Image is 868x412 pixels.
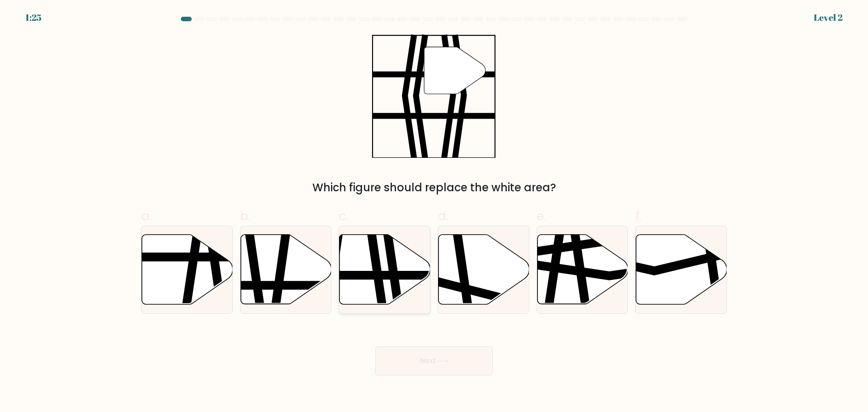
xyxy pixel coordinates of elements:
[146,180,722,196] div: Which figure should replace the white area?
[438,207,448,225] span: d.
[375,346,493,375] button: Next
[537,207,547,225] span: e.
[141,207,152,225] span: a.
[425,47,486,94] g: "
[339,207,349,225] span: c.
[25,11,42,24] div: 1:25
[240,207,251,225] span: b.
[635,207,642,225] span: f.
[814,11,843,24] div: Level 2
